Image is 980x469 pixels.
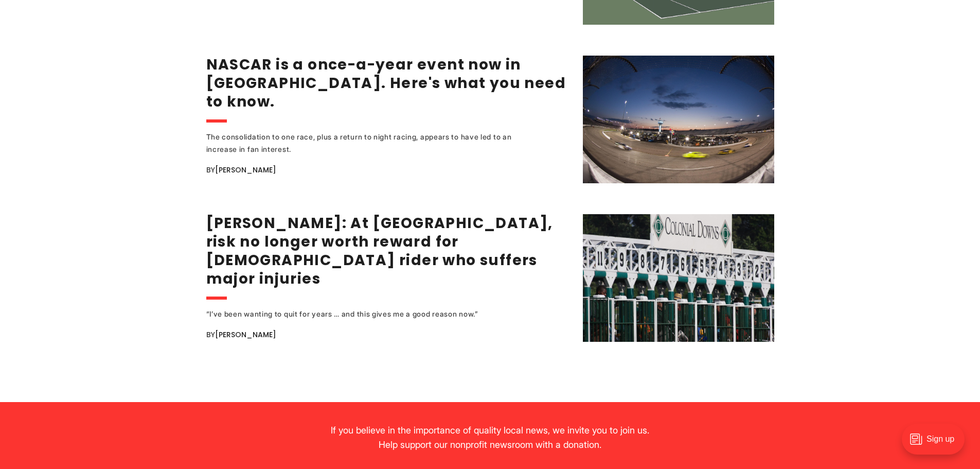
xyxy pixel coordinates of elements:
[206,213,553,289] a: [PERSON_NAME]: At [GEOGRAPHIC_DATA], risk no longer worth reward for [DEMOGRAPHIC_DATA] rider who...
[206,164,570,176] div: By
[206,308,541,320] div: “I’ve been wanting to quit for years … and this gives me a good reason now.”
[206,55,566,112] a: NASCAR is a once-a-year event now in [GEOGRAPHIC_DATA]. Here's what you need to know.
[206,328,570,341] div: By
[206,131,541,155] div: The consolidation to one race, plus a return to night racing, appears to have led to an increase ...
[893,419,980,469] iframe: portal-trigger
[583,56,774,183] img: NASCAR is a once-a-year event now in Richmond. Here's what you need to know.
[323,423,657,452] div: If you believe in the importance of quality local news, we invite you to join us. Help support ou...
[215,329,276,340] a: [PERSON_NAME]
[215,165,276,175] a: [PERSON_NAME]
[583,214,774,342] img: Jerry Lindquist: At Colonial Downs, risk no longer worth reward for 31-year-old rider who suffers...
